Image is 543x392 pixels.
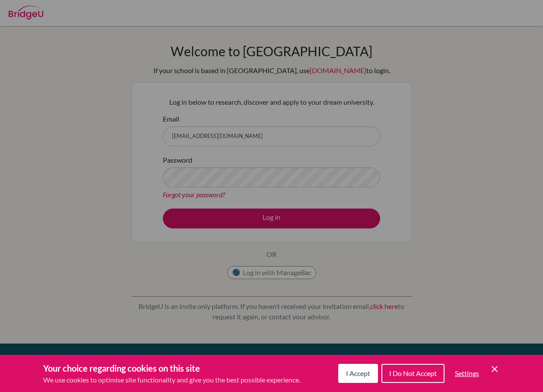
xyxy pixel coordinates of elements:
span: Settings [455,369,479,377]
span: I Accept [346,369,370,377]
button: Settings [448,365,486,382]
span: I Do Not Accept [389,369,437,377]
h3: Your choice regarding cookies on this site [43,362,300,375]
p: We use cookies to optimise site functionality and give you the best possible experience. [43,375,300,385]
button: Save and close [489,364,500,374]
button: I Accept [338,364,378,383]
button: I Do Not Accept [381,364,445,383]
